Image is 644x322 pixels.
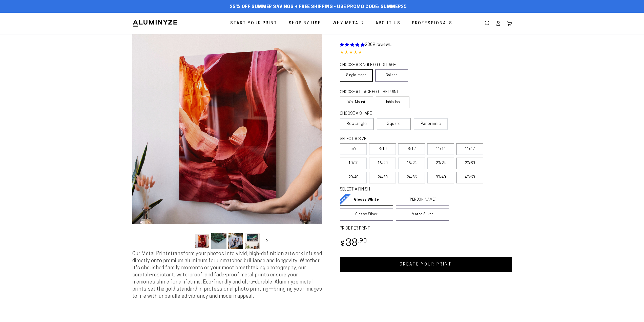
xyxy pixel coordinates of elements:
label: 20x40 [340,172,367,183]
a: Glossy Silver [340,209,393,221]
label: 11x17 [456,143,483,155]
a: Start Your Print [226,17,281,30]
label: 40x60 [456,172,483,183]
a: Collage [375,69,408,82]
label: 24x30 [369,172,396,183]
button: Load image 1 in gallery view [195,233,210,249]
label: Table Top [376,97,409,108]
button: Load image 3 in gallery view [228,233,243,249]
bdi: 38 [340,239,367,249]
sup: .90 [358,238,367,244]
a: Matte Silver [396,209,449,221]
legend: CHOOSE A SINGLE OR COLLAGE [340,62,404,68]
a: Shop By Use [285,17,325,30]
legend: SELECT A FINISH [340,187,437,193]
span: Square [387,121,401,127]
label: 16x20 [369,158,396,169]
label: 24x36 [398,172,425,183]
a: CREATE YOUR PRINT [340,257,512,272]
img: Aluminyze [132,20,178,27]
span: $ [341,241,345,248]
label: 11x14 [427,143,454,155]
a: [PERSON_NAME] [396,194,449,206]
button: Slide right [261,235,273,247]
span: Our Metal Prints transform your photos into vivid, high-definition artwork infused directly onto ... [132,251,322,299]
div: 4.85 out of 5.0 stars [340,49,512,56]
legend: CHOOSE A PLACE FOR THE PRINT [340,89,405,95]
span: Panoramic [421,122,441,126]
legend: SELECT A SIZE [340,136,441,142]
a: Single Image [340,69,373,82]
label: 30x40 [427,172,454,183]
a: Glossy White [340,194,393,206]
a: Professionals [408,17,456,30]
span: Start Your Print [230,20,277,27]
label: PRICE PER PRINT [340,226,512,232]
button: Load image 2 in gallery view [211,233,226,249]
label: 10x20 [340,158,367,169]
span: Why Metal? [333,20,364,27]
label: Wall Mount [340,97,373,108]
a: Why Metal? [329,17,368,30]
legend: CHOOSE A SHAPE [340,111,406,117]
label: 20x24 [427,158,454,169]
button: Load image 4 in gallery view [245,233,260,249]
summary: Search our site [482,18,493,29]
span: Rectangle [347,121,367,127]
label: 16x24 [398,158,425,169]
span: Professionals [412,20,452,27]
span: 25% off Summer Savings + Free Shipping - Use Promo Code: SUMMER25 [230,4,407,10]
button: Slide left [182,235,193,247]
span: Shop By Use [289,20,321,27]
span: About Us [376,20,401,27]
label: 8x10 [369,143,396,155]
label: 8x12 [398,143,425,155]
label: 20x30 [456,158,483,169]
media-gallery: Gallery Viewer [132,34,322,250]
a: About Us [372,17,404,30]
label: 5x7 [340,143,367,155]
